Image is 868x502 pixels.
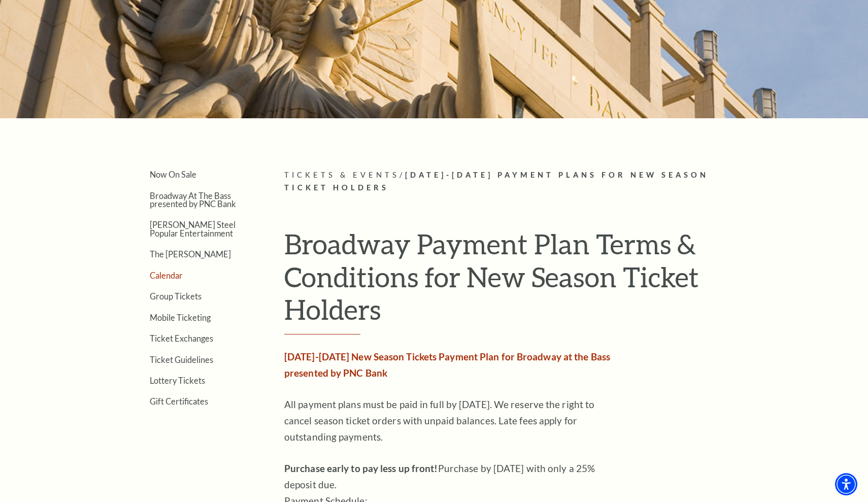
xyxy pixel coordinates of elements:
[150,220,236,238] a: [PERSON_NAME] Steel Popular Entertainment
[284,169,749,194] p: /
[150,313,211,322] a: Mobile Ticketing
[150,333,213,343] a: Ticket Exchanges
[284,171,709,192] span: [DATE]-[DATE] Payment Plans for New Season Ticket Holders
[150,376,205,385] a: Lottery Tickets
[284,227,749,334] h1: Broadway Payment Plan Terms & Conditions for New Season Ticket Holders
[150,271,183,280] a: Calendar
[284,396,614,445] p: All payment plans must be paid in full by [DATE]. We reserve the right to cancel season ticket or...
[150,191,236,209] a: Broadway At The Bass presented by PNC Bank
[284,462,438,474] strong: Purchase early to pay less up front!
[150,291,202,301] a: Group Tickets
[150,396,208,406] a: Gift Certificates
[150,249,231,259] a: The [PERSON_NAME]
[150,355,213,364] a: Ticket Guidelines
[150,170,196,179] a: Now On Sale
[284,351,610,379] strong: [DATE]-[DATE] New Season Tickets Payment Plan for Broadway at the Bass presented by PNC Bank
[284,171,399,179] span: Tickets & Events
[835,473,857,495] div: Accessibility Menu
